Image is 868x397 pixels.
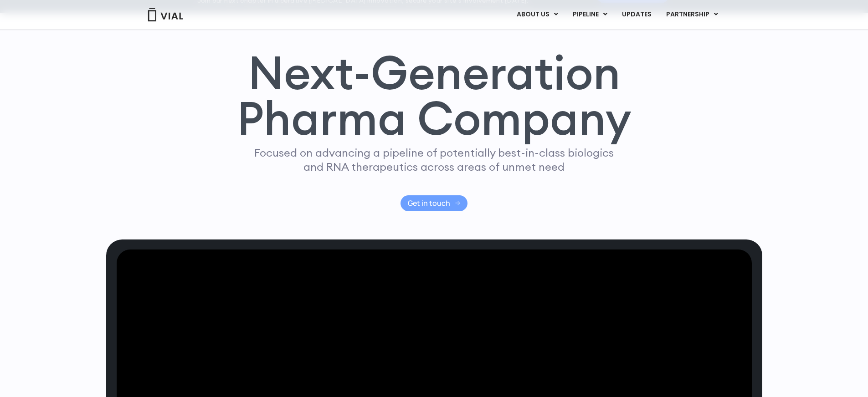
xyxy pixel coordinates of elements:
[509,7,565,22] a: ABOUT USMenu Toggle
[659,7,725,22] a: PARTNERSHIPMenu Toggle
[251,146,618,174] p: Focused on advancing a pipeline of potentially best-in-class biologics and RNA therapeutics acros...
[565,7,614,22] a: PIPELINEMenu Toggle
[237,50,632,142] h1: Next-Generation Pharma Company
[615,7,658,22] a: UPDATES
[401,195,467,211] a: Get in touch
[147,8,184,21] img: Vial Logo
[408,200,450,207] span: Get in touch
